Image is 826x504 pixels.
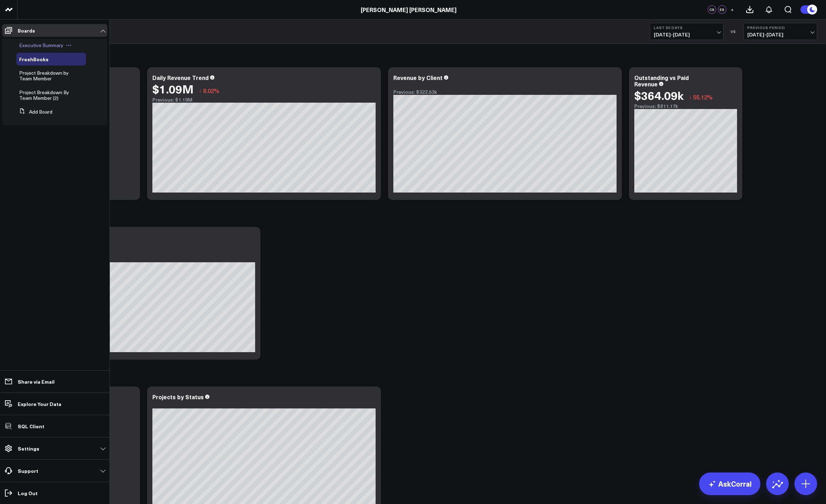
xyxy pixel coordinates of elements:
a: Log Out [2,487,107,499]
a: FreshBooks [19,56,49,62]
button: + [728,5,737,14]
a: Project Breakdown By Team Member (2) [19,90,79,101]
span: [DATE] - [DATE] [654,32,720,38]
div: ES [718,5,726,14]
a: AskCorral [699,472,760,495]
div: Outstanding vs Paid Revenue [634,74,689,88]
a: Executive Summary [19,42,63,48]
b: Last 30 Days [654,25,720,30]
a: [PERSON_NAME] [PERSON_NAME] [361,6,456,13]
button: Add Board [16,105,52,118]
p: Settings [18,446,39,451]
a: Project Breakdown by Team Member [19,70,79,81]
a: SQL Client [2,420,107,433]
p: Explore Your Data [18,401,61,407]
p: Share via Email [18,379,55,384]
div: $364.09k [634,89,684,102]
span: 8.02% [203,87,219,94]
div: Previous: 14 [32,257,255,262]
span: [DATE] - [DATE] [747,32,813,38]
span: Project Breakdown by Team Member [19,69,69,82]
div: Projects by Status [152,393,204,401]
span: ↓ [689,92,692,102]
p: SQL Client [18,423,44,429]
div: Previous: $1.19M [152,97,376,103]
div: Daily Revenue Trend [152,74,209,81]
button: Previous Period[DATE]-[DATE] [743,23,817,40]
span: ↓ [199,86,202,95]
span: FreshBooks [19,56,49,63]
p: Boards [18,28,35,33]
div: VS [727,29,740,34]
div: Previous: $322.53k [393,89,617,95]
div: CS [708,5,716,14]
b: Previous Period [747,25,813,30]
span: Executive Summary [19,42,63,48]
div: $1.09M [152,82,193,95]
span: 55.12% [693,93,713,101]
button: Last 30 Days[DATE]-[DATE] [650,23,724,40]
div: Revenue by Client [393,74,443,81]
span: Project Breakdown By Team Member (2) [19,89,69,101]
p: Log Out [18,490,38,496]
div: Previous: $811.17k [634,103,737,109]
p: Support [18,468,38,474]
span: + [731,7,734,12]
